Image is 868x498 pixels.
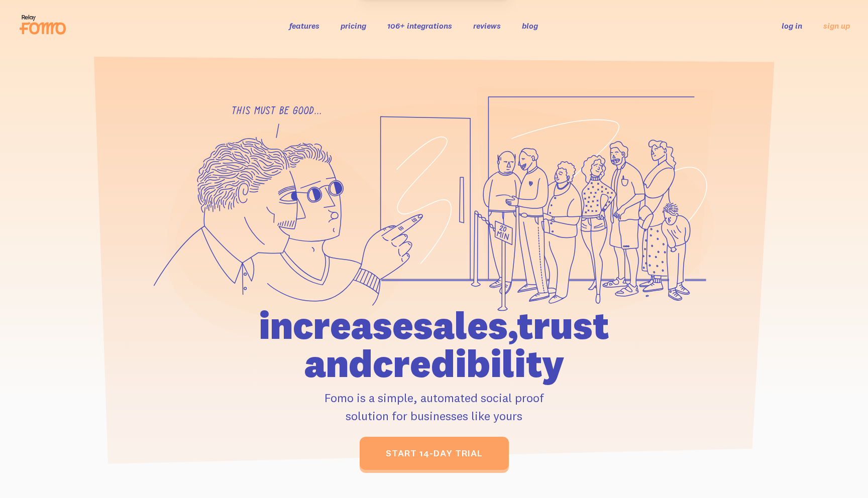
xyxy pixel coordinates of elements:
[341,21,366,31] a: pricing
[782,21,802,31] a: log in
[360,437,509,470] a: start 14-day trial
[201,389,667,425] p: Fomo is a simple, automated social proof solution for businesses like yours
[387,21,452,31] a: 106+ integrations
[823,21,850,31] a: sign up
[201,306,667,383] h1: increase sales, trust and credibility
[289,21,319,31] a: features
[522,21,538,31] a: blog
[473,21,501,31] a: reviews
